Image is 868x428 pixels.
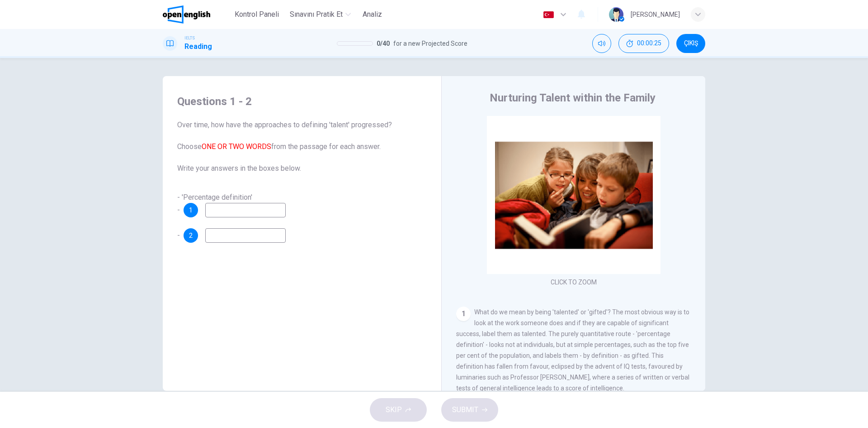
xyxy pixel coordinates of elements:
[177,94,427,109] h4: Questions 1 - 2
[456,308,689,392] span: What do we mean by being 'talented' or 'gifted'? The most obvious way is to look at the work some...
[163,5,210,24] img: OpenEnglish logo
[684,40,698,47] span: ÇIKIŞ
[377,38,390,49] span: 0 / 40
[676,34,705,53] button: ÇIKIŞ
[189,232,193,239] span: 2
[358,6,387,23] button: Analiz
[618,34,669,53] div: Hide
[184,35,195,41] span: IELTS
[286,6,354,23] button: Sınavını Pratik Et
[231,6,283,23] button: Kontrol Paneli
[177,193,252,214] span: - 'Percentage definition' -
[163,5,231,24] a: OpenEnglish logo
[189,207,193,213] span: 1
[543,11,554,18] img: tr
[618,34,669,53] button: 00:00:25
[290,9,343,20] span: Sınavını Pratik Et
[535,192,613,213] button: Click to Zoom
[393,38,467,49] span: for a new Projected Score
[235,9,279,20] span: Kontrol Paneli
[637,40,661,47] span: 00:00:25
[177,120,427,174] span: Over time, how have the approaches to defining 'talent' progressed? Choose from the passage for e...
[592,34,611,53] div: Mute
[184,41,212,52] h1: Reading
[202,142,271,151] font: ONE OR TWO WORDS
[456,307,471,321] div: 1
[609,7,623,22] img: Profile picture
[363,9,382,20] span: Analiz
[177,231,180,240] span: -
[631,9,680,20] div: [PERSON_NAME]
[490,91,656,105] h4: Nurturing Talent within the Family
